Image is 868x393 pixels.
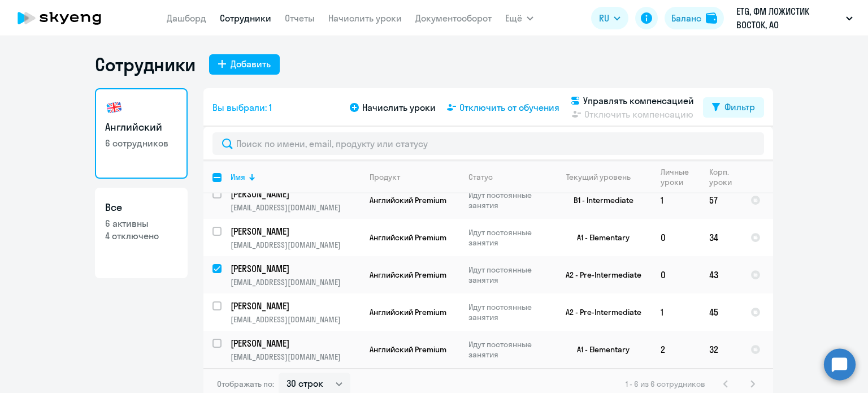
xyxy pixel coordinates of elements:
[546,293,652,331] td: A2 - Pre-Intermediate
[105,217,177,230] p: 6 активны
[370,232,446,243] span: Английский Premium
[370,172,400,182] div: Продукт
[468,265,546,285] p: Идут постоянные занятия
[370,344,446,355] span: Английский Premium
[328,12,402,24] a: Начислить уроки
[370,307,446,317] span: Английский Premium
[652,293,700,331] td: 1
[231,188,360,200] a: [PERSON_NAME]
[546,331,652,368] td: A1 - Elementary
[362,101,436,114] span: Начислить уроки
[105,98,123,116] img: english
[599,11,609,25] span: RU
[212,132,764,155] input: Поиск по имени, email, продукту или статусу
[105,120,177,135] h3: Английский
[370,270,446,280] span: Английский Premium
[652,331,700,368] td: 2
[468,190,546,210] p: Идут постоянные занятия
[231,188,358,200] p: [PERSON_NAME]
[212,101,272,114] span: Вы выбрали: 1
[700,331,741,368] td: 32
[459,101,559,114] span: Отключить от обучения
[231,262,360,275] a: [PERSON_NAME]
[231,277,360,287] p: [EMAIL_ADDRESS][DOMAIN_NAME]
[220,12,271,24] a: Сотрудники
[505,11,522,25] span: Ещё
[652,182,700,219] td: 1
[231,337,358,349] p: [PERSON_NAME]
[468,172,546,182] div: Статус
[546,256,652,293] td: A2 - Pre-Intermediate
[706,12,717,24] img: balance
[736,5,841,32] p: ETG, ФМ ЛОЖИСТИК ВОСТОК, АО
[209,54,280,75] button: Добавить
[231,57,271,71] div: Добавить
[231,300,358,312] p: [PERSON_NAME]
[652,256,700,293] td: 0
[700,182,741,219] td: 57
[468,227,546,248] p: Идут постоянные занятия
[724,100,755,114] div: Фильтр
[231,352,360,362] p: [EMAIL_ADDRESS][DOMAIN_NAME]
[231,172,360,182] div: Имя
[105,200,177,215] h3: Все
[661,167,689,187] div: Личные уроки
[231,225,360,237] a: [PERSON_NAME]
[671,11,701,25] div: Баланс
[370,195,446,205] span: Английский Premium
[652,219,700,256] td: 0
[566,172,631,182] div: Текущий уровень
[231,225,358,237] p: [PERSON_NAME]
[95,88,188,179] a: Английский6 сотрудников
[700,219,741,256] td: 34
[95,188,188,278] a: Все6 активны4 отключено
[546,219,652,256] td: A1 - Elementary
[231,240,360,250] p: [EMAIL_ADDRESS][DOMAIN_NAME]
[709,167,741,187] div: Корп. уроки
[665,7,724,29] button: Балансbalance
[555,172,651,182] div: Текущий уровень
[700,256,741,293] td: 43
[231,314,360,325] p: [EMAIL_ADDRESS][DOMAIN_NAME]
[285,12,315,24] a: Отчеты
[468,302,546,322] p: Идут постоянные занятия
[468,339,546,360] p: Идут постоянные занятия
[370,172,459,182] div: Продукт
[703,97,764,118] button: Фильтр
[546,182,652,219] td: B1 - Intermediate
[231,202,360,213] p: [EMAIL_ADDRESS][DOMAIN_NAME]
[231,300,360,312] a: [PERSON_NAME]
[591,7,628,29] button: RU
[731,5,858,32] button: ETG, ФМ ЛОЖИСТИК ВОСТОК, АО
[231,172,245,182] div: Имя
[626,379,705,389] span: 1 - 6 из 6 сотрудников
[167,12,206,24] a: Дашборд
[217,379,274,389] span: Отображать по:
[583,94,694,107] span: Управлять компенсацией
[231,337,360,349] a: [PERSON_NAME]
[105,137,177,149] p: 6 сотрудников
[661,167,700,187] div: Личные уроки
[700,293,741,331] td: 45
[709,167,732,187] div: Корп. уроки
[105,230,177,242] p: 4 отключено
[468,172,493,182] div: Статус
[95,53,196,76] h1: Сотрудники
[505,7,533,29] button: Ещё
[415,12,492,24] a: Документооборот
[231,262,358,275] p: [PERSON_NAME]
